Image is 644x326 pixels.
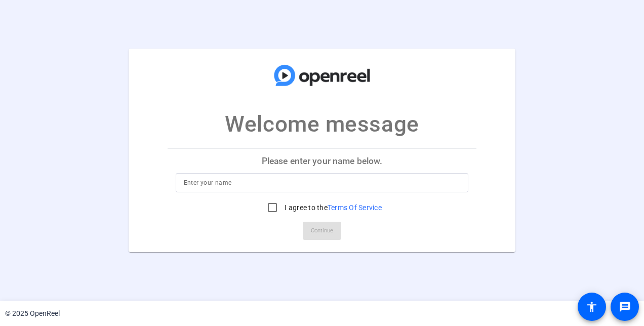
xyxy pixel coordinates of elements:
p: Welcome message [225,107,419,141]
label: I agree to the [283,202,382,213]
mat-icon: message [619,301,631,313]
a: Terms Of Service [328,203,382,212]
div: © 2025 OpenReel [5,308,60,319]
p: Please enter your name below. [168,149,477,173]
img: company-logo [271,59,373,92]
mat-icon: accessibility [586,301,598,313]
input: Enter your name [184,177,461,189]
